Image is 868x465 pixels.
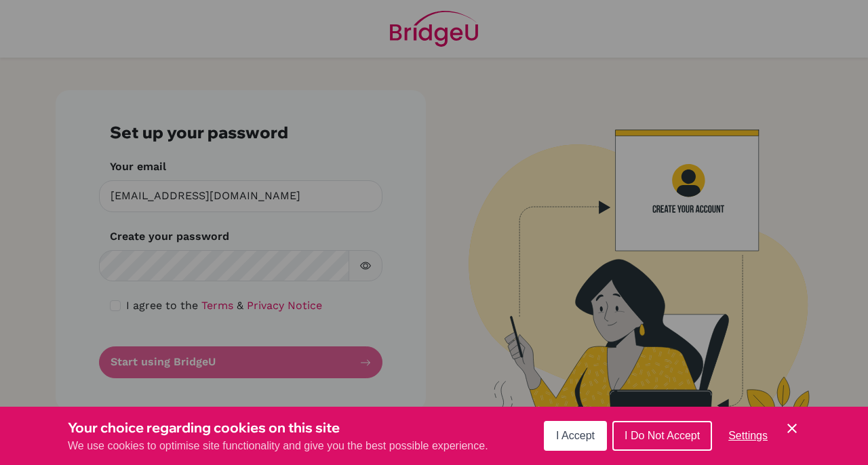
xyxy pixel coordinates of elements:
[717,422,778,449] button: Settings
[728,430,768,441] span: Settings
[544,421,607,451] button: I Accept
[68,418,488,438] h3: Your choice regarding cookies on this site
[68,438,488,454] p: We use cookies to optimise site functionality and give you the best possible experience.
[556,430,595,441] span: I Accept
[612,421,712,451] button: I Do Not Accept
[784,420,800,437] button: Save and close
[625,430,700,441] span: I Do Not Accept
